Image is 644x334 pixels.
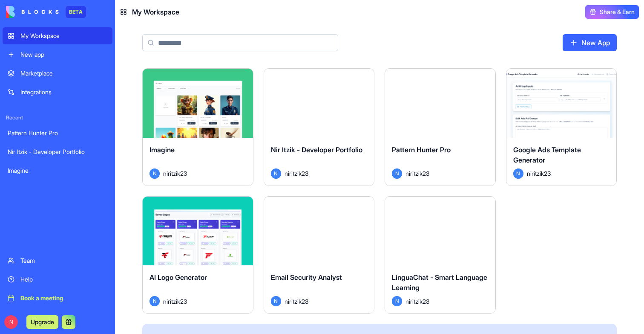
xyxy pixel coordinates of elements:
[563,34,617,51] a: New App
[8,129,107,137] div: Pattern Hunter Pro
[3,84,112,101] a: Integrations
[149,168,160,179] span: N
[26,317,58,326] a: Upgrade
[3,162,112,179] a: Imagine
[3,252,112,269] a: Team
[271,168,281,179] span: N
[3,143,112,160] a: Nir Itzik - Developer Portfolio
[506,68,617,186] a: Google Ads Template GeneratorNniritzik23
[3,290,112,307] a: Book a meeting
[392,296,402,306] span: N
[3,271,112,288] a: Help
[149,273,207,282] span: AI Logo Generator
[20,50,107,59] div: New app
[264,68,375,186] a: Nir Itzik - Developer PortfolioNniritzik23
[20,69,107,78] div: Marketplace
[392,273,487,292] span: LinguaChat - Smart Language Learning
[385,196,496,314] a: LinguaChat - Smart Language LearningNniritzik23
[385,68,496,186] a: Pattern Hunter ProNniritzik23
[264,196,375,314] a: Email Security AnalystNniritzik23
[271,273,342,282] span: Email Security Analyst
[26,315,58,329] button: Upgrade
[585,5,639,19] button: Share & Earn
[285,169,308,178] span: niritzik23
[8,166,107,175] div: Imagine
[8,148,107,156] div: Nir Itzik - Developer Portfolio
[3,125,112,142] a: Pattern Hunter Pro
[3,27,112,44] a: My Workspace
[20,88,107,96] div: Integrations
[527,169,551,178] span: niritzik23
[149,296,160,306] span: N
[513,168,523,179] span: N
[6,6,86,18] a: BETA
[405,169,429,178] span: niritzik23
[20,256,107,265] div: Team
[149,145,175,154] span: Imagine
[271,296,281,306] span: N
[3,46,112,63] a: New app
[163,169,187,178] span: niritzik23
[271,145,362,154] span: Nir Itzik - Developer Portfolio
[4,315,18,329] span: N
[3,114,112,121] span: Recent
[405,297,429,306] span: niritzik23
[513,145,581,164] span: Google Ads Template Generator
[66,6,86,18] div: BETA
[20,32,107,40] div: My Workspace
[132,7,179,17] span: My Workspace
[392,145,451,154] span: Pattern Hunter Pro
[142,196,253,314] a: AI Logo GeneratorNniritzik23
[285,297,308,306] span: niritzik23
[20,294,107,302] div: Book a meeting
[392,168,402,179] span: N
[163,297,187,306] span: niritzik23
[20,275,107,284] div: Help
[600,8,635,16] span: Share & Earn
[3,65,112,82] a: Marketplace
[142,68,253,186] a: ImagineNniritzik23
[6,6,59,18] img: logo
